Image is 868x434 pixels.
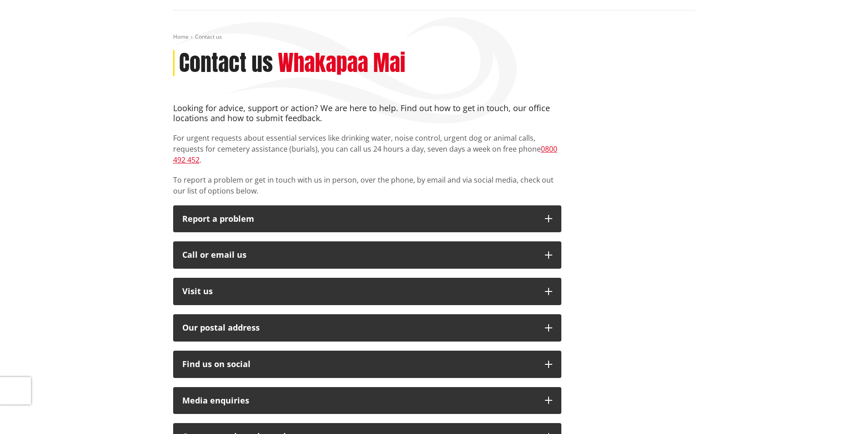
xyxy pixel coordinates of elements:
div: Call or email us [182,250,536,260]
nav: breadcrumb [173,33,695,41]
a: Home [173,33,189,41]
p: To report a problem or get in touch with us in person, over the phone, by email and via social me... [173,174,561,196]
button: Report a problem [173,205,561,233]
a: 0800 492 452 [173,144,557,165]
span: Contact us [195,33,222,41]
p: Visit us [182,287,536,296]
button: Our postal address [173,314,561,342]
p: For urgent requests about essential services like drinking water, noise control, urgent dog or an... [173,133,561,165]
button: Media enquiries [173,387,561,414]
h2: Our postal address [182,323,536,332]
div: Find us on social [182,360,536,369]
h2: Whakapaa Mai [278,50,406,77]
iframe: Messenger Launcher [826,396,859,429]
button: Call or email us [173,241,561,269]
p: Report a problem [182,214,536,224]
h1: Contact us [179,50,273,77]
div: Media enquiries [182,396,536,405]
button: Find us on social [173,351,561,378]
button: Visit us [173,278,561,305]
h4: Looking for advice, support or action? We are here to help. Find out how to get in touch, our off... [173,103,561,123]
